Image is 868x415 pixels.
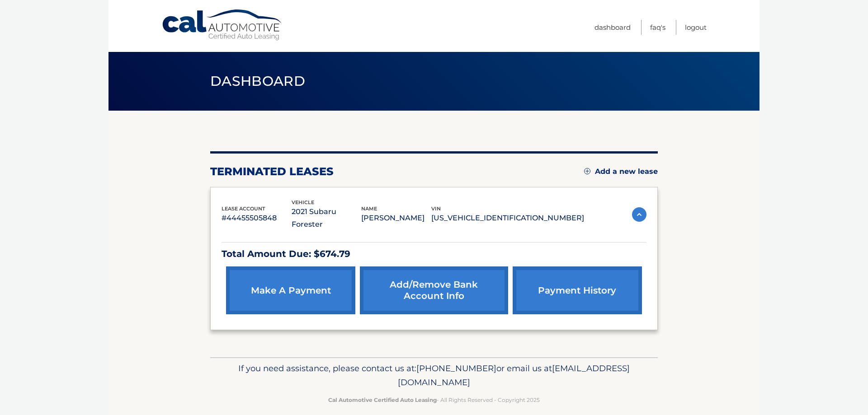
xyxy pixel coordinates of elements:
[292,199,314,205] span: vehicle
[685,20,707,35] a: Logout
[361,205,377,212] span: name
[222,212,292,224] p: #44455505848
[584,168,590,174] img: add.svg
[328,396,437,403] strong: Cal Automotive Certified Auto Leasing
[161,9,283,41] a: Cal Automotive
[222,246,646,262] p: Total Amount Due: $674.79
[210,165,334,178] h2: terminated leases
[226,266,355,314] a: make a payment
[431,205,441,212] span: vin
[513,266,642,314] a: payment history
[292,205,362,231] p: 2021 Subaru Forester
[216,361,652,390] p: If you need assistance, please contact us at: or email us at
[584,167,658,176] a: Add a new lease
[431,212,584,224] p: [US_VEHICLE_IDENTIFICATION_NUMBER]
[594,20,631,35] a: Dashboard
[222,205,265,212] span: lease account
[360,266,508,314] a: Add/Remove bank account info
[650,20,665,35] a: FAQ's
[210,73,305,89] span: Dashboard
[416,363,496,373] span: [PHONE_NUMBER]
[632,207,646,222] img: accordion-active.svg
[361,212,431,224] p: [PERSON_NAME]
[216,395,652,405] p: - All Rights Reserved - Copyright 2025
